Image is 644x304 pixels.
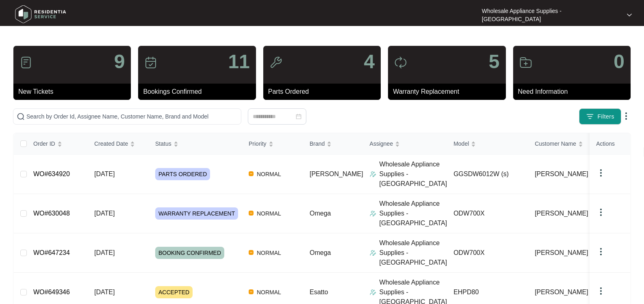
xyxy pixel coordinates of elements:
span: Order ID [33,139,55,148]
img: dropdown arrow [596,247,606,257]
a: WO#630048 [33,210,70,217]
a: WO#634920 [33,170,70,177]
span: BOOKING CONFIRMED [155,247,224,259]
p: 4 [364,52,375,71]
img: dropdown arrow [627,13,632,17]
th: Actions [590,133,630,155]
span: [DATE] [94,210,115,217]
span: ACCEPTED [155,286,193,298]
th: Customer Name [528,133,609,155]
th: Assignee [363,133,447,155]
p: Wholesale Appliance Supplies - [GEOGRAPHIC_DATA] [482,7,620,23]
img: Vercel Logo [249,289,254,294]
td: GGSDW6012W (s) [447,155,528,194]
span: [PERSON_NAME] [310,170,363,177]
span: Omega [310,210,331,217]
img: residentia service logo [12,2,69,26]
span: Omega [310,249,331,256]
th: Brand [303,133,363,155]
img: icon [519,56,532,69]
span: [DATE] [94,249,115,256]
span: [PERSON_NAME] [535,287,588,297]
img: Assigner Icon [370,171,376,177]
img: dropdown arrow [596,168,606,178]
p: Wholesale Appliance Supplies - [GEOGRAPHIC_DATA] [379,238,447,267]
p: 5 [489,52,500,71]
img: search-icon [17,112,25,121]
th: Created Date [88,133,149,155]
input: Search by Order Id, Assignee Name, Customer Name, Brand and Model [26,112,238,121]
img: dropdown arrow [596,286,606,296]
span: NORMAL [254,169,284,179]
p: 11 [228,52,249,71]
span: WARRANTY REPLACEMENT [155,207,238,220]
p: New Tickets [18,87,131,97]
img: dropdown arrow [596,207,606,217]
th: Priority [242,133,303,155]
span: Customer Name [535,139,576,148]
span: [PERSON_NAME] [535,169,588,179]
p: Wholesale Appliance Supplies - [GEOGRAPHIC_DATA] [379,160,447,189]
img: Vercel Logo [249,250,254,255]
a: WO#649346 [33,289,70,295]
img: Assigner Icon [370,250,376,256]
p: 0 [614,52,624,71]
img: Assigner Icon [370,289,376,295]
span: Assignee [370,139,393,148]
img: icon [269,56,282,69]
img: Assigner Icon [370,210,376,217]
span: Brand [310,139,325,148]
span: Status [155,139,171,148]
span: Priority [249,139,267,148]
img: Vercel Logo [249,211,254,216]
span: [PERSON_NAME] [535,248,588,258]
p: 9 [114,52,125,71]
p: Bookings Confirmed [143,87,256,97]
button: filter iconFilters [579,108,621,125]
td: ODW700X [447,194,528,233]
img: icon [144,56,157,69]
span: Esatto [310,289,328,295]
span: NORMAL [254,287,284,297]
span: Model [453,139,469,148]
p: Parts Ordered [268,87,381,97]
span: PARTS ORDERED [155,168,210,180]
th: Model [447,133,528,155]
span: Filters [597,112,614,121]
img: Vercel Logo [249,171,254,176]
img: icon [20,56,33,69]
span: [DATE] [94,289,115,295]
th: Status [149,133,242,155]
img: dropdown arrow [621,111,631,121]
p: Warranty Replacement [393,87,505,97]
span: Created Date [94,139,128,148]
span: [DATE] [94,170,115,177]
span: [PERSON_NAME] [535,209,588,218]
img: filter icon [586,112,594,121]
img: icon [394,56,407,69]
p: Wholesale Appliance Supplies - [GEOGRAPHIC_DATA] [379,199,447,228]
td: ODW700X [447,233,528,273]
span: NORMAL [254,209,284,218]
a: WO#647234 [33,249,70,256]
p: Need Information [518,87,631,97]
span: NORMAL [254,248,284,258]
th: Order ID [27,133,88,155]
